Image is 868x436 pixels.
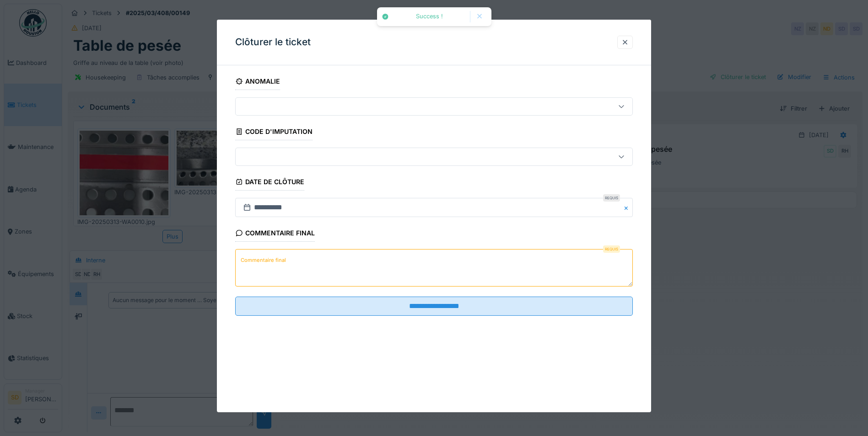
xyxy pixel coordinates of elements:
div: Success ! [394,13,465,21]
button: Close [623,198,633,217]
div: Commentaire final [235,226,315,242]
div: Requis [603,194,620,202]
div: Code d'imputation [235,125,313,140]
label: Commentaire final [239,255,288,266]
div: Anomalie [235,74,280,90]
h3: Clôturer le ticket [235,37,311,48]
div: Requis [603,245,620,253]
div: Date de clôture [235,175,304,191]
